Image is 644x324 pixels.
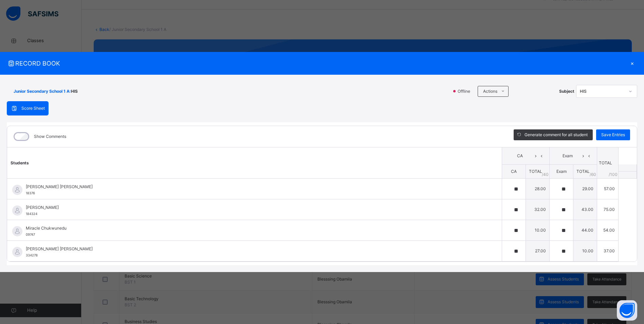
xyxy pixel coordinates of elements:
span: Students [11,160,29,165]
span: Exam [556,169,567,174]
span: HIS [71,88,78,94]
img: default.svg [12,226,22,236]
span: RECORD BOOK [7,59,627,68]
span: Save Entries [601,132,625,138]
td: 28.00 [526,179,550,199]
span: 334278 [26,253,38,257]
span: [PERSON_NAME] [26,204,486,211]
td: 10.00 [526,220,550,241]
div: HIS [580,88,625,94]
span: Subject [559,88,574,94]
td: 43.00 [573,199,597,220]
span: 09747 [26,233,35,236]
td: 10.00 [573,241,597,262]
span: CA [507,153,533,159]
span: Exam [555,153,580,159]
span: TOTAL [529,169,542,174]
span: CA [511,169,517,174]
label: Show Comments [34,133,66,140]
span: 18376 [26,191,35,195]
th: TOTAL [597,147,619,179]
span: [PERSON_NAME] [PERSON_NAME] [26,184,486,190]
span: 184324 [26,212,37,216]
img: default.svg [12,247,22,257]
td: 54.00 [597,220,619,241]
span: / 40 [542,172,549,178]
div: × [627,59,637,68]
span: / 60 [590,172,596,178]
td: 32.00 [526,199,550,220]
span: Offline [457,88,474,94]
img: default.svg [12,185,22,195]
span: [PERSON_NAME] [PERSON_NAME] [26,246,486,252]
td: 75.00 [597,199,619,220]
span: Generate comment for all student [525,132,588,138]
td: 37.00 [597,241,619,262]
td: 27.00 [526,241,550,262]
span: Junior Secondary School 1 A : [14,88,71,94]
td: 57.00 [597,179,619,199]
button: Open asap [617,300,637,321]
span: Score Sheet [21,105,45,111]
span: /100 [609,172,618,178]
td: 44.00 [573,220,597,241]
span: Miracle Chukwunedu [26,225,486,231]
span: TOTAL [576,169,590,174]
span: Actions [483,88,497,94]
img: default.svg [12,205,22,216]
td: 29.00 [573,179,597,199]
